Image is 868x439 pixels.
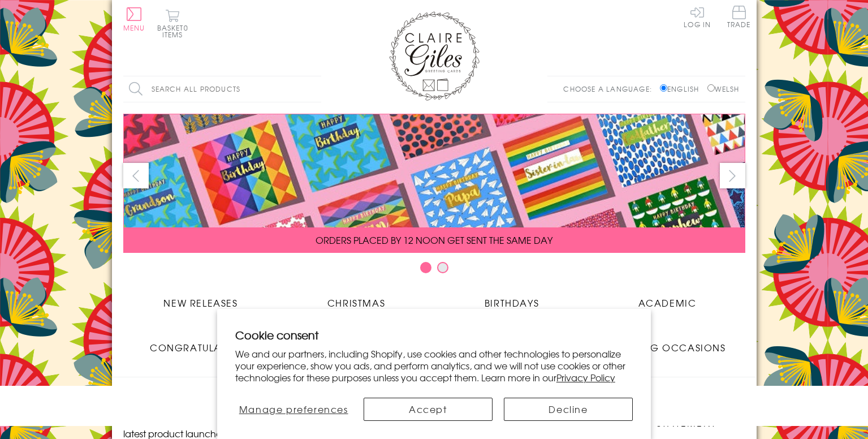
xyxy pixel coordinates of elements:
[123,163,149,188] button: prev
[437,262,448,273] button: Carousel Page 2
[590,332,745,354] a: Wedding Occasions
[638,296,697,309] span: Academic
[556,371,615,384] a: Privacy Policy
[235,398,352,421] button: Manage preferences
[123,261,745,279] div: Carousel Pagination
[563,84,658,94] p: Choose a language:
[660,84,667,92] input: English
[707,84,715,92] input: Welsh
[123,23,145,33] span: Menu
[364,398,493,421] button: Accept
[235,348,633,383] p: We and our partners, including Shopify, use cookies and other technologies to personalize your ex...
[123,76,321,102] input: Search all products
[608,341,726,354] span: Wedding Occasions
[163,296,237,309] span: New Releases
[327,296,385,309] span: Christmas
[316,233,552,247] span: ORDERS PLACED BY 12 NOON GET SENT THE SAME DAY
[235,327,633,343] h2: Cookie consent
[123,332,279,354] a: Congratulations
[239,402,348,416] span: Manage preferences
[389,11,480,101] img: Claire Giles Greetings Cards
[590,287,745,309] a: Academic
[720,163,745,188] button: next
[660,84,705,94] label: English
[727,6,751,30] a: Trade
[123,7,145,31] button: Menu
[157,9,188,38] button: Basket0 items
[727,6,751,28] span: Trade
[279,287,434,309] a: Christmas
[434,287,590,309] a: Birthdays
[420,262,431,273] button: Carousel Page 1 (Current Slide)
[684,6,711,28] a: Log In
[123,287,279,309] a: New Releases
[162,23,188,40] span: 0 items
[310,76,321,102] input: Search
[504,398,633,421] button: Decline
[707,84,740,94] label: Welsh
[150,341,252,354] span: Congratulations
[485,296,539,309] span: Birthdays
